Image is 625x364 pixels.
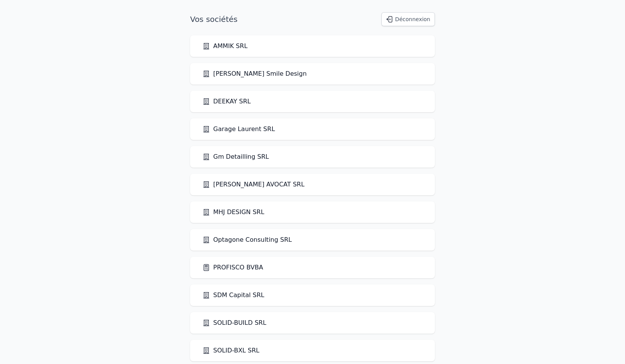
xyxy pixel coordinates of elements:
[381,12,435,26] button: Déconnexion
[202,318,266,327] a: SOLID-BUILD SRL
[190,14,237,25] h1: Vos sociétés
[202,291,264,300] a: SDM Capital SRL
[202,235,292,244] a: Optagone Consulting SRL
[202,42,247,51] a: AMMIK SRL
[202,180,304,189] a: [PERSON_NAME] AVOCAT SRL
[202,263,263,272] a: PROFISCO BVBA
[202,152,269,161] a: Gm Detailling SRL
[202,69,307,78] a: [PERSON_NAME] Smile Design
[202,125,275,134] a: Garage Laurent SRL
[202,97,251,106] a: DEEKAY SRL
[202,346,259,355] a: SOLID-BXL SRL
[202,208,264,217] a: MHJ DESIGN SRL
